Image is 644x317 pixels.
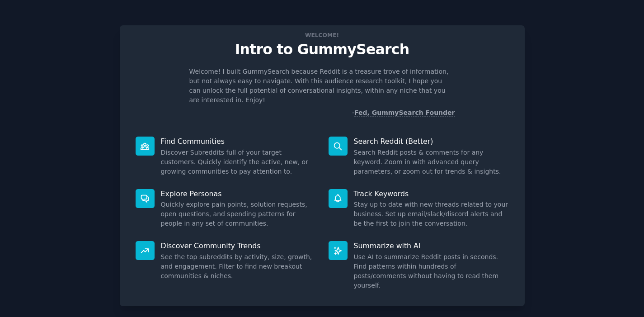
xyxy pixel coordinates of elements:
[161,189,316,199] p: Explore Personas
[354,109,455,117] a: Fed, GummySearch Founder
[161,148,316,176] dd: Discover Subreddits full of your target customers. Quickly identify the active, new, or growing c...
[354,137,509,146] p: Search Reddit (Better)
[161,137,316,146] p: Find Communities
[129,42,515,57] p: Intro to GummySearch
[354,148,509,176] dd: Search Reddit posts & comments for any keyword. Zoom in with advanced query parameters, or zoom o...
[161,252,316,281] dd: See the top subreddits by activity, size, growth, and engagement. Filter to find new breakout com...
[303,30,340,40] span: Welcome!
[352,108,455,118] div: -
[161,200,316,228] dd: Quickly explore pain points, solution requests, open questions, and spending patterns for people ...
[189,67,455,105] p: Welcome! I built GummySearch because Reddit is a treasure trove of information, but not always ea...
[161,241,316,251] p: Discover Community Trends
[354,252,509,290] dd: Use AI to summarize Reddit posts in seconds. Find patterns within hundreds of posts/comments with...
[354,241,509,251] p: Summarize with AI
[354,189,509,199] p: Track Keywords
[354,200,509,228] dd: Stay up to date with new threads related to your business. Set up email/slack/discord alerts and ...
